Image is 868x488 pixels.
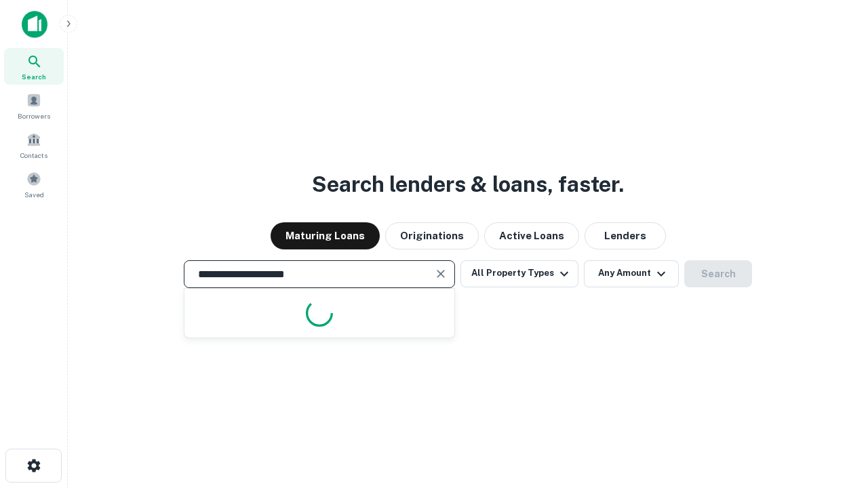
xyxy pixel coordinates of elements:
[24,189,44,200] span: Saved
[4,127,64,163] a: Contacts
[22,71,46,82] span: Search
[431,264,450,283] button: Clear
[584,260,679,287] button: Any Amount
[800,380,868,445] iframe: Chat Widget
[312,168,624,201] h3: Search lenders & loans, faster.
[4,48,64,85] a: Search
[271,222,380,249] button: Maturing Loans
[385,222,479,249] button: Originations
[585,222,666,249] button: Lenders
[484,222,579,249] button: Active Loans
[22,11,47,38] img: capitalize-icon.png
[18,110,50,121] span: Borrowers
[460,260,578,287] button: All Property Types
[4,166,64,203] a: Saved
[20,150,47,161] span: Contacts
[4,87,64,124] a: Borrowers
